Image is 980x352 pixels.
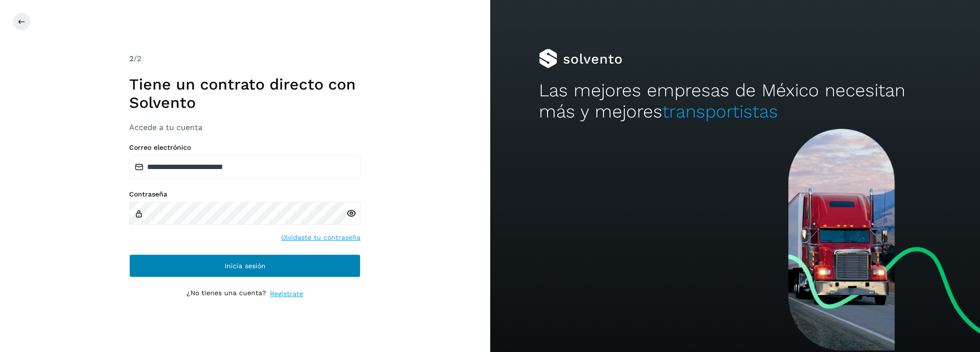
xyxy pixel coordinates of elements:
p: ¿No tienes una cuenta? [187,289,266,299]
button: Inicia sesión [129,254,361,277]
h1: Tiene un contrato directo con Solvento [129,75,361,112]
span: transportistas [662,101,778,122]
a: Regístrate [270,289,303,299]
div: /2 [129,53,361,65]
span: Inicia sesión [225,262,266,269]
h2: Las mejores empresas de México necesitan más y mejores [539,80,931,123]
h3: Accede a tu cuenta [129,123,361,132]
a: Olvidaste tu contraseña [281,233,361,243]
label: Correo electrónico [129,143,361,152]
span: 2 [129,54,134,63]
label: Contraseña [129,190,361,198]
